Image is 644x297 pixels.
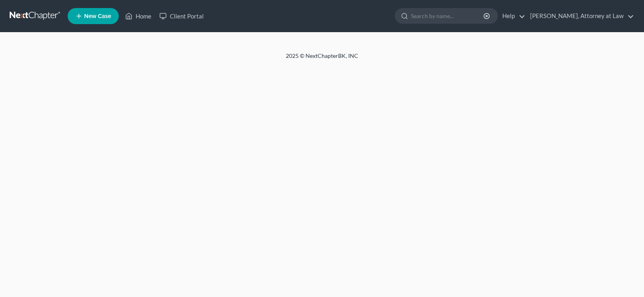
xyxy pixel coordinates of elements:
[526,9,634,23] a: [PERSON_NAME], Attorney at Law
[411,8,485,23] input: Search by name...
[84,13,111,19] span: New Case
[498,9,525,23] a: Help
[155,9,208,23] a: Client Portal
[93,52,551,66] div: 2025 © NextChapterBK, INC
[121,9,155,23] a: Home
